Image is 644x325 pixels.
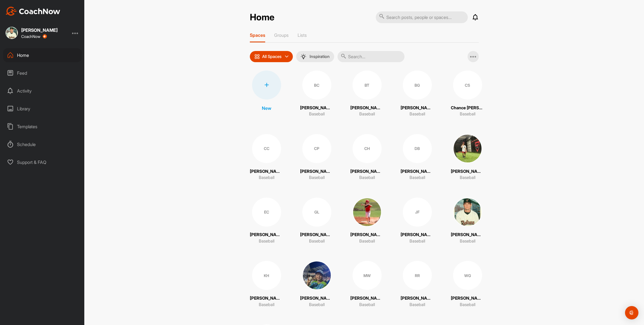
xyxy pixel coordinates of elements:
a: WG[PERSON_NAME]Baseball [451,261,484,308]
div: CC [252,134,281,163]
div: JF [403,198,432,227]
p: Baseball [410,111,425,117]
p: [PERSON_NAME] [300,168,334,175]
div: DB [403,134,432,163]
a: BT[PERSON_NAME]Baseball [350,71,384,117]
a: BG[PERSON_NAME]Baseball [401,71,434,117]
p: Groups [274,32,289,38]
h2: Home [250,12,274,23]
p: Baseball [410,174,425,181]
p: [PERSON_NAME] [451,295,484,302]
p: Baseball [309,174,325,181]
input: Search... [337,51,404,62]
p: Baseball [460,238,475,244]
p: Baseball [259,238,274,244]
img: square_5f97daebfd38a30d2424c308973fa1f4.jpg [302,261,331,290]
p: [PERSON_NAME] [PERSON_NAME] [350,232,384,238]
div: Library [3,102,82,116]
p: Baseball [259,302,274,308]
p: New [262,105,271,111]
div: Feed [3,66,82,80]
p: Baseball [359,111,375,117]
p: [PERSON_NAME] [300,295,334,302]
p: Baseball [309,111,325,117]
div: KH [252,261,281,290]
div: RR [403,261,432,290]
p: Baseball [359,302,375,308]
div: [PERSON_NAME] [21,28,58,32]
img: square_4e149c05529c38c15f4a33af989c7743.jpg [453,134,482,163]
p: [PERSON_NAME] [350,105,384,111]
p: Baseball [309,302,325,308]
a: [PERSON_NAME]Baseball [451,198,484,244]
a: RR[PERSON_NAME]Baseball [401,261,434,308]
p: [PERSON_NAME] [401,105,434,111]
div: Templates [3,120,82,134]
div: Activity [3,84,82,98]
p: Spaces [250,32,265,38]
a: [PERSON_NAME] [PERSON_NAME]Baseball [350,198,384,244]
p: Inspiration [310,54,330,59]
p: [PERSON_NAME] [300,105,334,111]
div: CP [302,134,331,163]
p: Baseball [460,111,475,117]
a: MW[PERSON_NAME]Baseball [350,261,384,308]
div: Support & FAQ [3,155,82,169]
p: Baseball [309,238,325,244]
p: Chance [PERSON_NAME] [451,105,484,111]
div: BC [302,71,331,100]
p: Baseball [359,238,375,244]
a: DB[PERSON_NAME]Baseball [401,134,434,181]
img: icon [254,54,260,59]
p: All Spaces [262,54,282,59]
a: [PERSON_NAME]Baseball [451,134,484,181]
img: square_20cee5c9dc16254dbb76c4ceda5ebefb.jpg [6,27,18,39]
p: [PERSON_NAME] [401,295,434,302]
div: CH [353,134,382,163]
div: Home [3,48,82,62]
p: Baseball [259,174,274,181]
div: BG [403,71,432,100]
a: JF[PERSON_NAME]Baseball [401,198,434,244]
p: [PERSON_NAME] [250,168,283,175]
p: Baseball [359,174,375,181]
p: [PERSON_NAME] [300,232,334,238]
div: Open Intercom Messenger [625,306,638,319]
p: [PERSON_NAME] [451,232,484,238]
p: [PERSON_NAME] [451,168,484,175]
input: Search posts, people or spaces... [376,11,468,23]
img: CoachNow [6,7,60,16]
p: [PERSON_NAME] [250,295,283,302]
p: Lists [298,32,307,38]
p: Baseball [460,302,475,308]
a: BC[PERSON_NAME]Baseball [300,71,334,117]
p: Baseball [410,302,425,308]
p: [PERSON_NAME] House [350,168,384,175]
img: square_20cee5c9dc16254dbb76c4ceda5ebefb.jpg [453,198,482,227]
a: CSChance [PERSON_NAME]Baseball [451,71,484,117]
a: [PERSON_NAME]Baseball [300,261,334,308]
p: [PERSON_NAME] [250,232,283,238]
a: GL[PERSON_NAME]Baseball [300,198,334,244]
p: [PERSON_NAME] [401,232,434,238]
img: square_82323f2dbc5e9f6d878f47d60d67a7b4.jpg [353,198,382,227]
div: CoachNow [21,34,47,39]
div: WG [453,261,482,290]
a: EC[PERSON_NAME]Baseball [250,198,283,244]
a: CC[PERSON_NAME]Baseball [250,134,283,181]
p: [PERSON_NAME] [350,295,384,302]
a: CP[PERSON_NAME]Baseball [300,134,334,181]
a: CH[PERSON_NAME] HouseBaseball [350,134,384,181]
p: Baseball [460,174,475,181]
a: KH[PERSON_NAME]Baseball [250,261,283,308]
div: CS [453,71,482,100]
div: MW [353,261,382,290]
div: BT [353,71,382,100]
p: [PERSON_NAME] [401,168,434,175]
div: GL [302,198,331,227]
div: Schedule [3,137,82,151]
div: EC [252,198,281,227]
p: Baseball [410,238,425,244]
img: menuIcon [301,54,306,59]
